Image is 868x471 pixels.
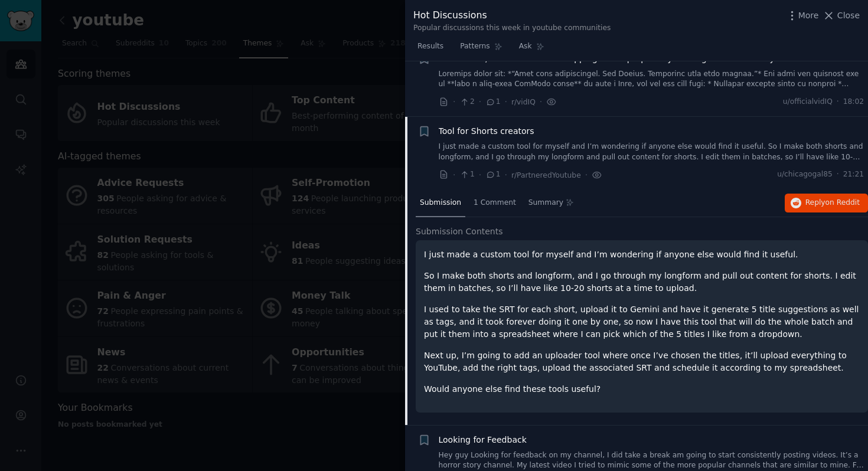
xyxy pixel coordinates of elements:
span: · [837,97,839,107]
span: u/chicagogal85 [777,169,833,180]
span: Reply [805,198,860,208]
span: · [453,169,455,181]
span: r/vidIQ [511,98,536,106]
span: 1 [459,169,474,180]
a: Loremips dolor sit: *“Amet cons adipiscingel. Sed Doeius. Temporinc utla etdo magnaa.”* Eni admi ... [439,69,864,90]
span: · [453,96,455,108]
p: Would anyone else find these tools useful? [424,383,860,395]
div: Popular discussions this week in youtube communities [413,23,611,34]
span: 1 Comment [474,198,516,208]
button: Replyon Reddit [785,194,868,212]
span: Results [417,41,443,52]
span: More [798,9,819,22]
p: So I make both shorts and longform, and I go through my longform and pull out content for shorts.... [424,270,860,295]
a: Ask [515,37,549,61]
span: u/officialvidIQ [783,97,833,107]
span: r/PartneredYoutube [511,171,581,179]
span: 1 [485,97,500,107]
span: Ask [519,41,532,52]
a: I just made a custom tool for myself and I’m wondering if anyone else would find it useful. So I ... [439,142,864,162]
span: 21:21 [843,169,864,180]
p: I just made a custom tool for myself and I’m wondering if anyone else would find it useful. [424,248,860,261]
span: 2 [459,97,474,107]
button: More [786,9,819,22]
button: Close [823,9,860,22]
span: · [505,96,507,108]
span: · [505,169,507,181]
span: Submission Contents [416,225,503,238]
span: · [585,169,588,181]
span: 1 [485,169,500,180]
a: Results [413,37,448,61]
span: Summary [528,198,563,208]
span: · [540,96,542,108]
span: on Reddit [825,198,860,207]
span: · [479,169,481,181]
p: I used to take the SRT for each short, upload it to Gemini and have it generate 5 title suggestio... [424,303,860,341]
span: Patterns [460,41,490,52]
span: Submission [420,198,461,208]
a: Looking for Feedback [439,434,527,446]
span: · [479,96,481,108]
a: Patterns [456,37,506,61]
span: 18:02 [843,97,864,107]
a: Hey guy Looking for feedback on my channel, I did take a break am going to start consistently pos... [439,450,864,471]
span: · [837,169,839,180]
p: Next up, I’m going to add an uploader tool where once I’ve chosen the titles, it’ll upload everyt... [424,349,860,374]
a: Tool for Shorts creators [439,125,534,138]
div: Hot Discussions [413,8,611,23]
span: Close [837,9,860,22]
